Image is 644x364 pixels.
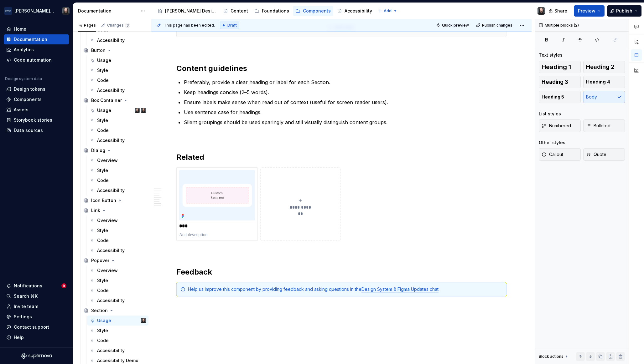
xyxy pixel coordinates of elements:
[4,55,69,65] a: Code automation
[335,6,375,16] a: Accessibility
[87,326,148,336] a: Style
[607,5,641,17] button: Publish
[87,346,148,356] a: Accessibility
[97,37,125,43] div: Accessibility
[97,187,125,194] div: Accessibility
[578,8,595,14] span: Preview
[545,5,571,17] button: Share
[14,127,43,134] div: Data sources
[539,354,563,359] div: Block actions
[4,281,69,291] button: Notifications9
[97,287,109,294] div: Code
[97,157,118,164] div: Overview
[91,147,105,154] div: Dialog
[97,77,109,83] div: Code
[14,47,34,53] div: Analytics
[97,267,118,274] div: Overview
[539,352,569,361] div: Block actions
[62,7,70,15] img: Teunis Vorsteveld
[542,64,571,70] span: Heading 1
[14,293,38,299] div: Search ⌘K
[14,96,42,103] div: Components
[21,353,52,359] svg: Supernova Logo
[586,151,606,158] span: Quote
[87,336,148,346] a: Code
[184,119,506,126] p: Silent groupings should be used sparingly and still visually distinguish content groups.
[4,312,69,322] a: Settings
[482,23,512,28] span: Publish changes
[97,327,108,334] div: Style
[14,283,42,289] div: Notifications
[539,148,581,161] button: Callout
[97,237,109,244] div: Code
[97,177,109,184] div: Code
[361,286,439,292] a: Design System & Figma Updates chat
[155,6,219,16] a: [PERSON_NAME] Design
[4,105,69,115] a: Assets
[262,8,289,14] div: Foundations
[87,125,148,135] a: Code
[91,47,106,53] div: Button
[14,107,29,113] div: Assets
[87,55,148,65] a: Usage
[14,26,26,32] div: Home
[97,347,125,354] div: Accessibility
[97,297,125,304] div: Accessibility
[97,317,111,324] div: Usage
[586,123,610,129] span: Bulleted
[4,291,69,301] button: Search ⌘K
[81,205,148,215] a: Link
[4,84,69,94] a: Design tokens
[539,76,581,88] button: Heading 3
[97,217,118,224] div: Overview
[542,79,568,85] span: Heading 3
[87,105,148,115] a: UsageTeunis VorsteveldTeunis Vorsteveld
[87,115,148,125] a: Style
[91,97,122,104] div: Box Container
[91,207,100,214] div: Link
[376,7,399,15] button: Add
[87,225,148,235] a: Style
[107,23,130,28] div: Changes
[87,296,148,306] a: Accessibility
[91,197,116,204] div: Icon Button
[227,23,237,28] span: Draft
[4,45,69,55] a: Analytics
[583,76,625,88] button: Heading 4
[91,307,108,314] div: Section
[539,91,581,103] button: Heading 5
[97,337,109,344] div: Code
[184,109,506,116] p: Use sentence case for headings.
[184,78,506,86] p: Preferably, provide a clear heading or label for each Section.
[87,75,148,85] a: Code
[78,23,96,28] div: Pages
[542,151,563,158] span: Callout
[14,36,47,43] div: Documentation
[87,185,148,195] a: Accessibility
[184,99,506,106] p: Ensure labels make sense when read out of context (useful for screen reader users).
[97,127,109,134] div: Code
[87,316,148,326] a: UsageTeunis Vorsteveld
[97,87,125,94] div: Accessibility
[4,115,69,125] a: Storybook stories
[87,286,148,296] a: Code
[87,165,148,175] a: Style
[303,8,331,14] div: Components
[231,8,248,14] div: Content
[97,67,108,73] div: Style
[188,286,502,292] div: Help us improve this component by providing feedback and asking questions in the .
[4,125,69,135] a: Data sources
[97,117,108,124] div: Style
[539,111,561,117] div: List styles
[81,145,148,155] a: Dialog
[87,235,148,245] a: Code
[616,8,632,14] span: Publish
[442,23,469,28] span: Quick preview
[542,123,571,129] span: Numbered
[184,88,506,96] p: Keep headings concise (2–5 words).
[125,23,130,28] span: 3
[574,5,605,17] button: Preview
[78,8,137,14] div: Documentation
[384,8,392,13] span: Add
